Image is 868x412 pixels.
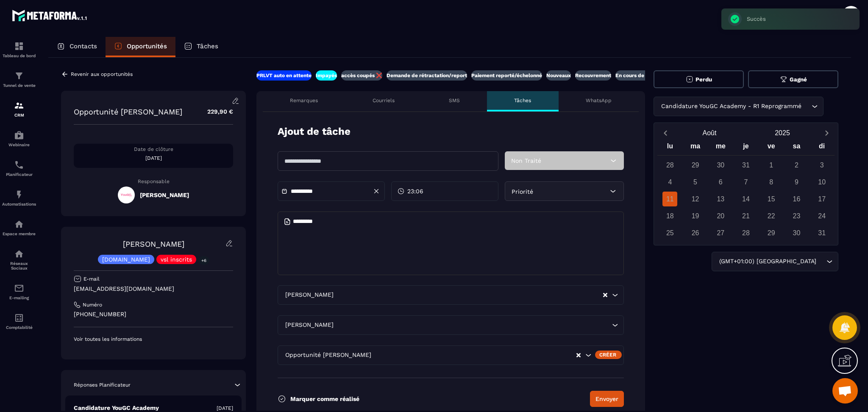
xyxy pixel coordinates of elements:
[127,42,167,50] p: Opportunités
[512,188,533,195] span: Priorité
[789,175,804,189] div: 9
[790,76,807,83] span: Gagné
[14,41,24,51] img: formation
[106,37,175,57] a: Opportunités
[746,125,819,140] button: Open years overlay
[102,256,150,262] p: [DOMAIN_NAME]
[546,72,571,79] p: Nouveaux
[74,107,182,116] p: Opportunité [PERSON_NAME]
[2,83,36,88] p: Tunnel de vente
[713,158,728,173] div: 30
[199,103,233,120] p: 229,90 €
[815,175,829,189] div: 10
[688,158,703,173] div: 29
[713,225,728,240] div: 27
[789,225,804,240] div: 30
[74,178,233,184] p: Responsable
[197,42,218,50] p: Tâches
[657,158,835,240] div: Calendar days
[586,97,612,104] p: WhatsApp
[341,72,382,79] p: accès coupés ❌
[739,192,754,206] div: 14
[449,97,460,104] p: SMS
[290,97,318,104] p: Remarques
[2,64,36,94] a: formationformationTunnel de vente
[2,325,36,330] p: Comptabilité
[2,231,36,236] p: Espace membre
[662,175,677,189] div: 4
[764,192,779,206] div: 15
[161,256,192,262] p: vsl inscrits
[74,404,159,412] p: Candidature YouGC Academy
[2,295,36,300] p: E-mailing
[175,37,227,57] a: Tâches
[764,175,779,189] div: 8
[815,192,829,206] div: 17
[809,140,835,155] div: di
[123,239,184,248] a: [PERSON_NAME]
[815,225,829,240] div: 31
[2,261,36,270] p: Réseaux Sociaux
[659,102,803,111] span: Candidature YouGC Academy - R1 Reprogrammé
[654,70,744,88] button: Perdu
[511,157,541,164] span: Non Traité
[654,97,823,116] div: Search for option
[712,252,838,271] div: Search for option
[14,313,24,323] img: accountant
[673,125,746,140] button: Open months overlay
[815,158,829,173] div: 3
[713,192,728,206] div: 13
[83,301,102,308] p: Numéro
[12,8,88,23] img: logo
[74,381,131,388] p: Réponses Planificateur
[657,140,835,240] div: Calendar wrapper
[2,183,36,213] a: automationsautomationsAutomatisations
[316,72,337,79] p: Impayés
[14,71,24,81] img: formation
[717,257,818,266] span: (GMT+01:00) [GEOGRAPHIC_DATA]
[74,146,233,153] p: Date de clôture
[70,42,97,50] p: Contacts
[739,175,754,189] div: 7
[662,192,677,206] div: 11
[713,175,728,189] div: 6
[217,405,233,412] p: [DATE]
[789,192,804,206] div: 16
[387,72,467,79] p: Demande de rétractation/report
[713,209,728,223] div: 20
[2,277,36,306] a: emailemailE-mailing
[739,209,754,223] div: 21
[48,37,106,57] a: Contacts
[688,175,703,189] div: 5
[818,257,824,266] input: Search for option
[590,391,624,407] button: Envoyer
[283,320,335,330] span: [PERSON_NAME]
[615,72,679,79] p: En cours de régularisation
[407,187,423,195] span: 23:06
[74,155,233,161] p: [DATE]
[739,225,754,240] div: 28
[335,320,610,330] input: Search for option
[662,225,677,240] div: 25
[603,292,607,298] button: Clear Selected
[764,158,779,173] div: 1
[74,336,233,342] p: Voir toutes les informations
[2,202,36,206] p: Automatisations
[764,225,779,240] div: 29
[576,352,581,359] button: Clear Selected
[335,290,602,300] input: Search for option
[71,71,133,77] p: Revenir aux opportunités
[2,242,36,277] a: social-networksocial-networkRéseaux Sociaux
[14,249,24,259] img: social-network
[278,125,351,139] p: Ajout de tâche
[14,189,24,200] img: automations
[198,256,209,265] p: +6
[278,345,624,365] div: Search for option
[764,209,779,223] div: 22
[657,127,673,139] button: Previous month
[662,158,677,173] div: 28
[688,209,703,223] div: 19
[14,160,24,170] img: scheduler
[373,351,576,360] input: Search for option
[789,209,804,223] div: 23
